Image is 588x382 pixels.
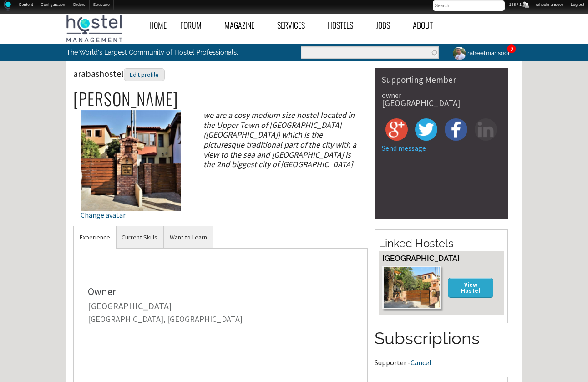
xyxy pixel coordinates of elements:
h2: [PERSON_NAME] [73,89,368,108]
img: Hostel Management Home [66,15,122,42]
div: we are a cosy medium size hostel located in the Upper Town of [GEOGRAPHIC_DATA]([GEOGRAPHIC_DATA]... [196,110,367,169]
div: [GEOGRAPHIC_DATA], [GEOGRAPHIC_DATA] [88,315,353,323]
span: arabashostel [73,68,165,79]
input: Search [433,0,505,11]
a: Current Skills [116,226,163,249]
div: Change avatar [81,211,181,219]
a: Home [142,15,173,36]
a: About [406,15,449,36]
a: Edit profile [124,68,165,79]
a: raheelmansoor [446,44,515,62]
div: Edit profile [124,68,165,81]
a: Services [270,15,321,36]
img: arabashostel's picture [81,110,181,211]
img: Home [4,0,11,11]
img: raheelmansoor's picture [451,46,467,61]
a: 9 [510,45,513,52]
h2: Subscriptions [375,327,508,351]
a: View Hostel [448,278,493,297]
a: [GEOGRAPHIC_DATA] [88,300,172,311]
a: Jobs [369,15,406,36]
a: Magazine [218,15,270,36]
a: Send message [382,143,426,153]
div: owner [382,92,501,99]
section: Supporter - [375,327,508,366]
h2: Linked Hostels [379,236,504,251]
img: in-square.png [475,118,497,141]
a: Change avatar [81,155,181,219]
img: tw-square.png [415,118,437,141]
div: [GEOGRAPHIC_DATA] [382,99,501,107]
input: Enter the terms you wish to search for. [301,46,439,59]
a: Want to Learn [164,226,213,249]
img: fb-square.png [445,118,467,141]
div: Owner [88,286,353,296]
a: Experience [74,226,116,249]
a: Hostels [321,15,369,36]
a: Cancel [411,358,431,367]
a: [GEOGRAPHIC_DATA] [382,254,460,263]
p: The World's Largest Community of Hostel Professionals. [66,44,256,61]
a: Forum [173,15,218,36]
img: gp-square.png [385,118,408,141]
div: Supporting Member [382,76,501,84]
